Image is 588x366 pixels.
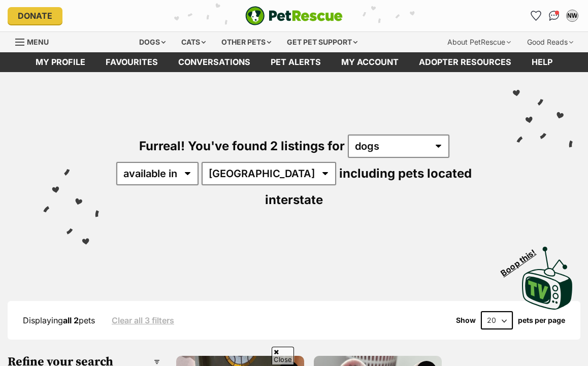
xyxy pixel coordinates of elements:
[528,8,580,24] ul: Account quick links
[331,52,409,72] a: My account
[528,8,544,24] a: Favourites
[245,6,343,25] img: logo-e224e6f780fb5917bec1dbf3a21bbac754714ae5b6737aabdf751b685950b380.svg
[518,316,565,324] label: pets per page
[567,11,577,21] div: NW
[546,8,562,24] a: Conversations
[564,8,580,24] button: My account
[522,238,573,312] a: Boop this!
[23,315,95,325] span: Displaying pets
[245,6,343,25] a: PetRescue
[63,315,79,325] strong: all 2
[25,52,95,72] a: My profile
[521,52,563,72] a: Help
[456,316,476,324] span: Show
[112,316,174,325] a: Clear all 3 filters
[8,7,62,24] a: Donate
[95,52,168,72] a: Favourites
[214,32,278,52] div: Other pets
[549,11,560,21] img: chat-41dd97257d64d25036548639549fe6c8038ab92f7586957e7f3b1b290dea8141.svg
[280,32,365,52] div: Get pet support
[265,166,472,207] span: including pets located interstate
[174,32,213,52] div: Cats
[168,52,260,72] a: conversations
[15,32,56,50] a: Menu
[499,241,546,278] span: Boop this!
[522,247,573,310] img: PetRescue TV logo
[260,52,331,72] a: Pet alerts
[272,347,294,364] span: Close
[139,139,345,153] span: Furreal! You've found 2 listings for
[440,32,518,52] div: About PetRescue
[27,38,49,46] span: Menu
[409,52,521,72] a: Adopter resources
[520,32,580,52] div: Good Reads
[132,32,173,52] div: Dogs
